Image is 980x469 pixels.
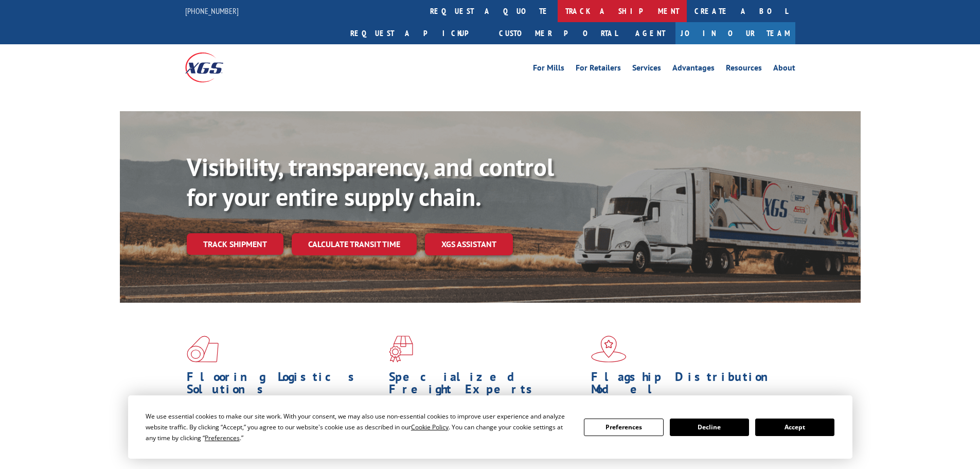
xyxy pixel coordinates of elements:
[584,419,663,436] button: Preferences
[675,22,795,44] a: Join Our Team
[389,371,583,401] h1: Specialized Freight Experts
[726,64,762,75] a: Resources
[187,336,219,362] img: xgs-icon-total-supply-chain-intelligence-red
[128,395,852,459] div: Cookie Consent Prompt
[146,411,572,443] div: We use essential cookies to make our site work. With your consent, we may also use non-essential ...
[185,6,239,16] a: [PHONE_NUMBER]
[625,22,675,44] a: Agent
[491,22,625,44] a: Customer Portal
[411,423,449,431] span: Cookie Policy
[576,64,621,75] a: For Retailers
[187,233,283,255] a: Track shipment
[670,419,749,436] button: Decline
[389,336,413,362] img: xgs-icon-focused-on-flooring-red
[425,233,513,255] a: XGS ASSISTANT
[632,64,661,75] a: Services
[755,419,834,436] button: Accept
[591,371,786,401] h1: Flagship Distribution Model
[205,433,240,442] span: Preferences
[292,233,417,255] a: Calculate transit time
[187,371,381,401] h1: Flooring Logistics Solutions
[672,64,715,75] a: Advantages
[343,22,491,44] a: Request a pickup
[773,64,795,75] a: About
[591,336,627,362] img: xgs-icon-flagship-distribution-model-red
[187,151,554,213] b: Visibility, transparency, and control for your entire supply chain.
[533,64,564,75] a: For Mills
